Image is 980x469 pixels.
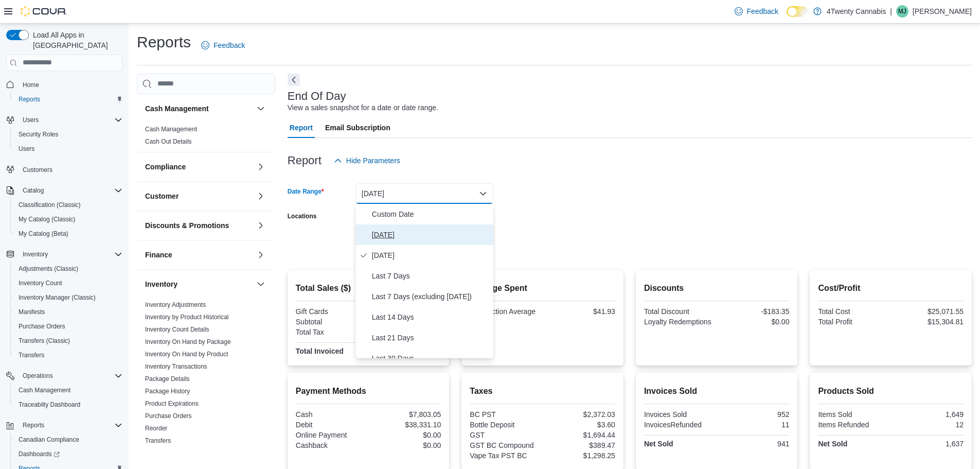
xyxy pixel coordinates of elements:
button: Users [2,113,127,127]
div: GST BC Compound [470,441,540,449]
div: 1,649 [893,410,964,419]
button: Operations [2,369,127,383]
a: Classification (Classic) [14,199,85,211]
strong: Net Sold [818,440,847,448]
a: Home [19,79,43,91]
span: Inventory Count Details [145,325,209,334]
div: GST [470,431,540,439]
div: $41.93 [545,307,615,316]
span: Customers [19,163,122,176]
div: Mason John [896,5,908,18]
span: Operations [23,372,53,380]
span: [DATE] [372,229,489,241]
span: Inventory Manager (Classic) [14,291,122,304]
a: Feedback [730,1,782,22]
h1: Reports [137,32,191,53]
a: Inventory Adjustments [145,301,206,308]
span: My Catalog (Beta) [19,230,68,238]
button: [DATE] [355,183,493,204]
h3: Finance [145,250,172,260]
span: Adjustments (Classic) [14,263,122,275]
h3: Customer [145,191,179,201]
span: Cash Out Details [145,137,192,146]
span: Last 7 Days (excluding [DATE]) [372,290,489,303]
h2: Total Sales ($) [296,282,441,294]
button: Inventory [255,278,267,290]
a: Inventory On Hand by Product [145,351,228,358]
a: Dashboards [14,448,64,460]
a: Package Details [145,375,190,383]
div: Cash [296,410,366,419]
span: Reorder [145,424,167,432]
span: Load All Apps in [GEOGRAPHIC_DATA] [29,30,122,50]
button: Cash Management [10,383,127,397]
span: Feedback [747,6,778,16]
div: 941 [719,440,789,448]
h3: Inventory [145,279,177,289]
span: Report [290,117,313,138]
div: $0.00 [719,318,789,326]
span: Catalog [23,186,44,195]
button: Manifests [10,305,127,319]
div: $1,694.44 [545,431,615,439]
button: Operations [19,370,57,382]
button: My Catalog (Beta) [10,227,127,241]
div: $15,304.81 [893,318,964,326]
a: Cash Management [145,126,197,133]
span: Dashboards [19,450,60,458]
span: Operations [19,370,122,382]
h2: Discounts [644,282,790,294]
span: Cash Management [14,384,122,396]
a: Inventory by Product Historical [145,314,229,321]
button: Security Roles [10,127,127,142]
span: Home [19,78,122,91]
div: $0.00 [370,441,441,449]
button: Cash Management [255,102,267,115]
strong: Net Sold [644,440,673,448]
a: Users [14,143,39,155]
span: Last 7 Days [372,270,489,282]
span: Custom Date [372,208,489,220]
div: Cashback [296,441,366,449]
span: Transfers [145,437,171,445]
a: Purchase Orders [145,412,192,420]
a: My Catalog (Beta) [14,228,73,240]
h3: Cash Management [145,103,209,114]
span: My Catalog (Classic) [19,215,76,223]
h3: End Of Day [288,90,346,102]
span: Reports [19,95,40,103]
button: Cash Management [145,103,253,114]
span: Adjustments (Classic) [19,265,78,273]
label: Locations [288,212,317,220]
div: $3.60 [545,421,615,429]
h3: Discounts & Promotions [145,220,229,231]
span: Classification (Classic) [14,199,122,211]
span: Manifests [14,306,122,318]
span: Transfers [19,351,44,359]
span: Users [19,145,34,153]
div: Online Payment [296,431,366,439]
div: Select listbox [355,204,493,358]
span: Users [23,116,39,124]
span: Reports [23,421,44,429]
button: Inventory Manager (Classic) [10,290,127,305]
div: Items Refunded [818,421,888,429]
span: Users [14,143,122,155]
div: 1,637 [893,440,964,448]
h2: Average Spent [470,282,615,294]
button: Customer [255,190,267,202]
div: Subtotal [296,318,366,326]
span: Package History [145,387,190,395]
button: Hide Parameters [330,150,404,171]
h2: Invoices Sold [644,385,790,397]
a: Transfers (Classic) [14,335,74,347]
p: 4Twenty Cannabis [827,5,886,18]
span: Inventory Manager (Classic) [19,293,96,302]
h2: Taxes [470,385,615,397]
button: Traceabilty Dashboard [10,397,127,412]
span: Hide Parameters [346,155,400,166]
span: Catalog [19,184,122,197]
button: Adjustments (Classic) [10,262,127,276]
a: Manifests [14,306,49,318]
span: Security Roles [14,128,122,141]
